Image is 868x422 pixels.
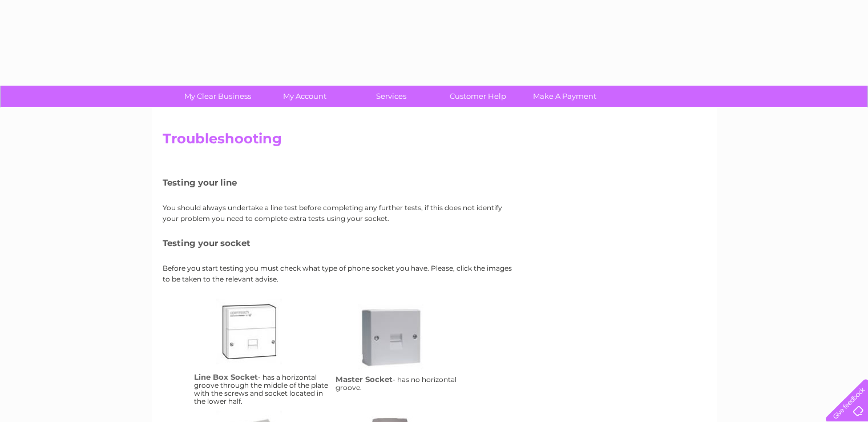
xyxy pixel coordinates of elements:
a: ms [358,304,449,395]
a: Make A Payment [518,86,612,107]
a: Services [344,86,438,107]
h4: Line Box Socket [194,372,258,381]
a: Customer Help [431,86,525,107]
h2: Troubleshooting [163,131,706,152]
p: You should always undertake a line test before completing any further tests, if this does not ide... [163,202,516,224]
a: My Clear Business [171,86,265,107]
td: - has no horizontal groove. [333,296,474,408]
a: lbs [216,299,308,390]
h5: Testing your socket [163,238,516,248]
p: Before you start testing you must check what type of phone socket you have. Please, click the ima... [163,263,516,284]
a: My Account [257,86,352,107]
h5: Testing your line [163,178,516,187]
td: - has a horizontal groove through the middle of the plate with the screws and socket located in t... [191,296,333,408]
h4: Master Socket [336,375,393,384]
